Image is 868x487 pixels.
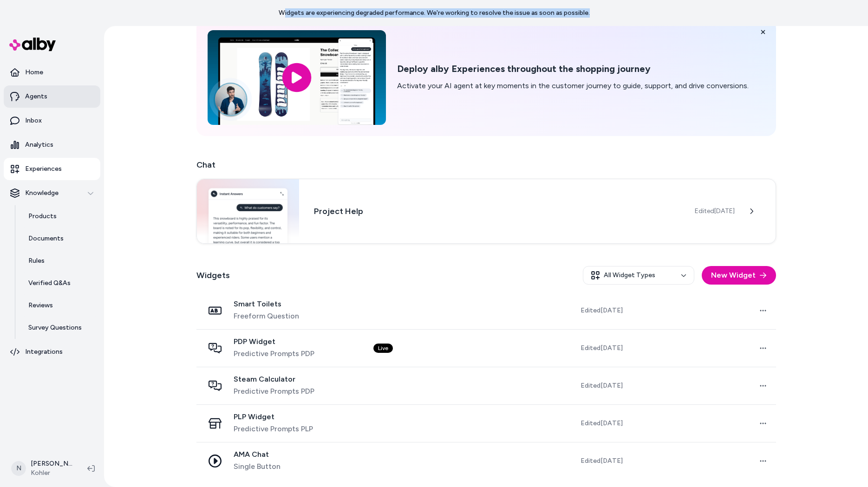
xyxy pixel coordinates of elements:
p: Verified Q&As [28,279,71,288]
a: Survey Questions [19,317,100,339]
span: PLP Widget [234,412,313,422]
span: Freeform Question [234,311,299,322]
a: Documents [19,227,100,250]
p: Knowledge [25,188,59,198]
p: Integrations [25,347,63,357]
h2: Chat [196,158,776,171]
p: Rules [28,256,45,266]
a: Verified Q&As [19,272,100,294]
button: N[PERSON_NAME]Kohler [6,454,80,483]
a: Home [4,61,100,84]
span: Predictive Prompts PDP [234,348,314,359]
h3: Project Help [314,205,679,218]
a: Integrations [4,341,100,363]
p: Survey Questions [28,323,82,332]
p: Widgets are experiencing degraded performance. We're working to resolve the issue as soon as poss... [279,8,590,18]
img: Chat widget [197,179,300,243]
h2: Widgets [196,269,230,282]
img: alby Logo [9,38,56,51]
div: Live [373,344,393,353]
p: Inbox [25,116,42,125]
a: Inbox [4,110,100,132]
span: Predictive Prompts PDP [234,386,314,397]
a: Rules [19,250,100,272]
span: PDP Widget [234,337,314,346]
a: Agents [4,85,100,108]
a: Products [19,205,100,227]
button: New Widget [702,266,776,285]
p: Documents [28,234,64,243]
span: Edited [DATE] [581,344,623,353]
span: Edited [DATE] [581,306,623,315]
p: Products [28,212,57,221]
span: Predictive Prompts PLP [234,423,313,435]
a: Reviews [19,294,100,317]
p: Reviews [28,301,53,310]
span: Smart Toilets [234,299,299,309]
a: Analytics [4,134,100,156]
p: Analytics [25,140,53,149]
a: Experiences [4,158,100,180]
span: Edited [DATE] [581,456,623,466]
span: AMA Chat [234,450,281,459]
span: Single Button [234,461,281,472]
p: [PERSON_NAME] [31,459,72,468]
button: All Widget Types [583,266,694,285]
button: Knowledge [4,182,100,204]
h2: Deploy alby Experiences throughout the shopping journey [397,63,749,75]
span: N [11,461,26,476]
p: Activate your AI agent at key moments in the customer journey to guide, support, and drive conver... [397,80,749,91]
p: Home [25,68,43,77]
p: Agents [25,92,47,101]
span: Edited [DATE] [695,207,735,216]
span: Steam Calculator [234,375,314,384]
span: Edited [DATE] [581,419,623,428]
p: Experiences [25,164,62,174]
span: Edited [DATE] [581,381,623,390]
a: Chat widgetProject HelpEdited[DATE] [196,179,776,244]
span: Kohler [31,468,72,478]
